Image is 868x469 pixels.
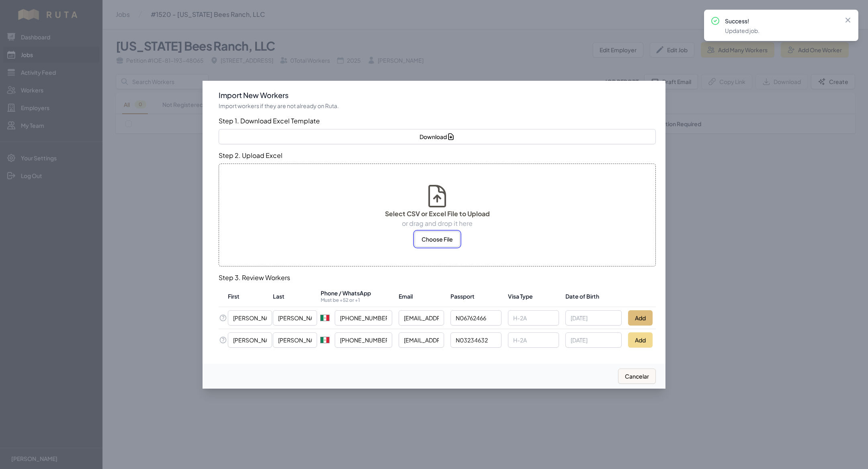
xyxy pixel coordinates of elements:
[219,129,656,144] button: Download
[447,286,505,307] th: Passport
[335,310,392,326] input: Enter phone number
[725,17,837,25] p: Success!
[335,332,392,348] input: Enter phone number
[219,90,656,100] h3: Import New Workers
[219,273,656,283] h3: Step 3. Review Workers
[725,27,837,35] p: Updated job.
[628,310,653,326] button: Add
[618,369,656,384] button: Cancelar
[395,286,447,307] th: Email
[219,151,656,160] h3: Step 2. Upload Excel
[227,286,272,307] th: First
[385,219,490,228] p: or drag and drop it here
[321,297,392,303] p: Must be +52 or +1
[562,286,624,307] th: Date of Birth
[219,102,656,110] p: Import workers if they are not already on Ruta.
[505,286,563,307] th: Visa Type
[317,286,395,307] th: Phone / WhatsApp
[385,209,490,219] p: Select CSV or Excel File to Upload
[219,116,656,126] h3: Step 1. Download Excel Template
[272,286,317,307] th: Last
[628,332,653,348] button: Add
[415,231,460,247] button: Choose File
